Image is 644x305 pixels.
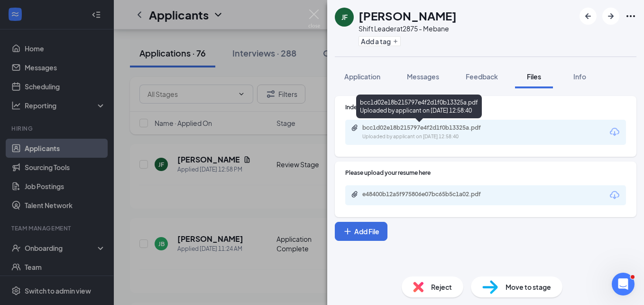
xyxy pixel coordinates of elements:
div: bcc1d02e18b215797e4f2d1f0b13325a.pdf Uploaded by applicant on [DATE] 12:58:40 [356,95,482,118]
h1: [PERSON_NAME] [359,8,457,24]
span: Application [344,72,380,81]
div: e48400b12a5f975806e07bc65b5c1a02.pdf [362,191,495,198]
svg: ArrowRight [605,10,616,22]
svg: ArrowLeftNew [582,10,594,22]
div: JF [341,12,348,22]
button: Add FilePlus [335,222,387,241]
iframe: Intercom live chat [612,273,635,295]
svg: Plus [393,38,398,44]
span: Messages [407,72,439,81]
svg: Paperclip [351,191,359,198]
span: Reject [431,282,452,292]
span: Files [527,72,541,81]
span: Info [573,72,586,81]
div: bcc1d02e18b215797e4f2d1f0b13325a.pdf [362,124,495,132]
a: Paperclipbcc1d02e18b215797e4f2d1f0b13325a.pdfUploaded by applicant on [DATE] 12:58:40 [351,124,505,141]
svg: Download [609,190,620,201]
svg: Ellipses [625,10,636,22]
div: Uploaded by applicant on [DATE] 12:58:40 [362,133,505,141]
svg: Plus [343,227,352,236]
button: PlusAdd a tag [359,36,401,46]
svg: Paperclip [351,124,359,132]
span: Move to stage [506,282,551,292]
svg: Download [609,126,620,138]
div: Please upload your resume here [345,169,626,177]
button: ArrowRight [602,8,619,25]
a: Paperclipe48400b12a5f975806e07bc65b5c1a02.pdf [351,191,505,200]
button: ArrowLeftNew [580,8,597,25]
div: Indeed Resume [345,103,626,111]
span: Feedback [466,72,498,81]
div: Shift Leader at 2875 - Mebane [359,24,457,33]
